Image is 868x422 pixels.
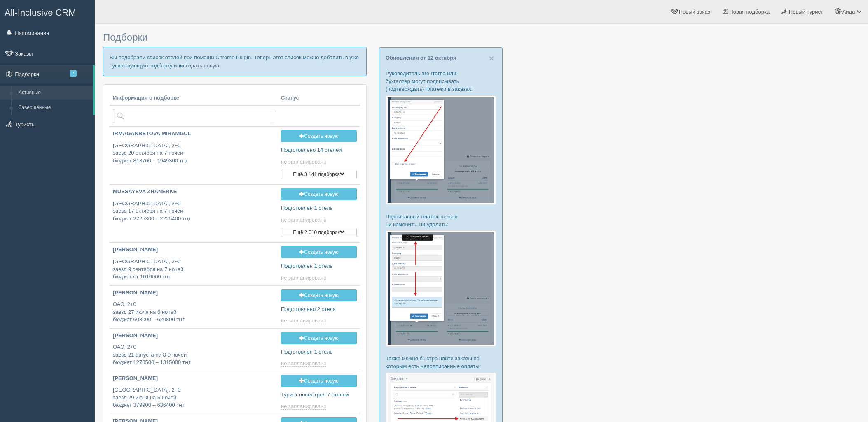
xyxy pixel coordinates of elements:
span: не запланировано [281,217,326,223]
span: Аида [842,9,855,15]
p: MUSSAYEVA ZHANERKE [113,188,274,196]
img: %D0%BF%D0%BE%D0%B4%D1%82%D0%B2%D0%B5%D1%80%D0%B6%D0%B4%D0%B5%D0%BD%D0%B8%D0%B5-%D0%BE%D0%BF%D0%BB... [386,230,496,346]
a: Завершённые [15,100,93,115]
span: не запланировано [281,318,326,324]
p: Также можно быстро найти заказы по которым есть неподписанные оплаты: [386,355,496,370]
a: не запланировано [281,275,328,281]
p: [PERSON_NAME] [113,246,274,254]
p: [GEOGRAPHIC_DATA], 2+0 заезд 9 сентября на 7 ночей бюджет от 1016000 тңг [113,258,274,281]
a: Создать новую [281,375,357,387]
button: Ещё 2 010 подборок [281,228,357,237]
span: Подборки [103,32,147,43]
th: Статус [278,91,360,106]
a: не запланировано [281,217,328,223]
a: Создать новую [281,246,357,258]
a: Создать новую [281,130,357,142]
span: 7 [70,70,77,77]
a: Создать новую [281,188,357,200]
a: [PERSON_NAME] ОАЭ, 2+0заезд 27 июля на 6 ночейбюджет 603000 – 620800 тңг [110,286,278,327]
a: [PERSON_NAME] [GEOGRAPHIC_DATA], 2+0заезд 29 июня на 6 ночейбюджет 379900 – 636400 тңг [110,371,278,413]
p: [PERSON_NAME] [113,375,274,383]
img: %D0%BF%D0%BE%D0%B4%D1%82%D0%B2%D0%B5%D1%80%D0%B6%D0%B4%D0%B5%D0%BD%D0%B8%D0%B5-%D0%BE%D0%BF%D0%BB... [386,95,496,205]
button: Close [489,54,494,63]
p: Подготовлено 2 отеля [281,306,357,313]
p: [GEOGRAPHIC_DATA], 2+0 заезд 20 октября на 7 ночей бюджет 818700 – 1949300 тңг [113,142,274,165]
a: не запланировано [281,159,328,165]
p: [GEOGRAPHIC_DATA], 2+0 заезд 17 октября на 7 ночей бюджет 2225300 – 2225400 тңг [113,200,274,223]
span: не запланировано [281,403,326,410]
p: Вы подобрали список отелей при помощи Chrome Plugin. Теперь этот список можно добавить в уже суще... [103,47,367,76]
p: Подписанный платеж нельзя ни изменить, ни удалить: [386,213,496,228]
span: × [489,53,494,63]
p: Подготовлен 1 отель [281,204,357,212]
p: Подготовлен 1 отель [281,262,357,270]
span: Новая подборка [729,9,770,15]
p: Подготовлен 1 отель [281,348,357,356]
span: не запланировано [281,360,326,367]
a: Активные [15,86,93,100]
a: не запланировано [281,318,328,324]
span: Новый заказ [679,9,710,15]
p: Подготовлено 14 отелей [281,146,357,154]
p: [PERSON_NAME] [113,332,274,340]
a: не запланировано [281,360,328,367]
a: IRMAGANBETOVA MIRAMGUL [GEOGRAPHIC_DATA], 2+0заезд 20 октября на 7 ночейбюджет 818700 – 1949300 тңг [110,127,278,172]
a: [PERSON_NAME] [GEOGRAPHIC_DATA], 2+0заезд 9 сентября на 7 ночейбюджет от 1016000 тңг [110,243,278,284]
span: Новый турист [789,9,823,15]
a: создать новую [183,63,219,69]
p: ОАЭ, 2+0 заезд 21 августа на 8-9 ночей бюджет 1270500 – 1315000 тңг [113,343,274,366]
span: не запланировано [281,159,326,165]
p: Турист посмотрел 7 отелей [281,391,357,399]
a: MUSSAYEVA ZHANERKE [GEOGRAPHIC_DATA], 2+0заезд 17 октября на 7 ночейбюджет 2225300 – 2225400 тңг [110,185,278,230]
p: Руководитель агентства или бухгалтер могут подписывать (подтверждать) платежи в заказах: [386,70,496,93]
span: All-Inclusive CRM [5,7,76,18]
span: не запланировано [281,275,326,281]
th: Информация о подборке [110,91,278,106]
p: [GEOGRAPHIC_DATA], 2+0 заезд 29 июня на 6 ночей бюджет 379900 – 636400 тңг [113,386,274,409]
button: Ещё 3 141 подборка [281,170,357,179]
p: ОАЭ, 2+0 заезд 27 июля на 6 ночей бюджет 603000 – 620800 тңг [113,301,274,324]
a: Создать новую [281,289,357,301]
a: Создать новую [281,332,357,344]
p: IRMAGANBETOVA MIRAMGUL [113,130,274,138]
input: Поиск по стране или туристу [113,109,274,123]
a: не запланировано [281,403,328,410]
a: All-Inclusive CRM [0,0,94,23]
a: [PERSON_NAME] ОАЭ, 2+0заезд 21 августа на 8-9 ночейбюджет 1270500 – 1315000 тңг [110,329,278,370]
p: [PERSON_NAME] [113,289,274,297]
a: Обновления от 12 октября [386,55,456,61]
